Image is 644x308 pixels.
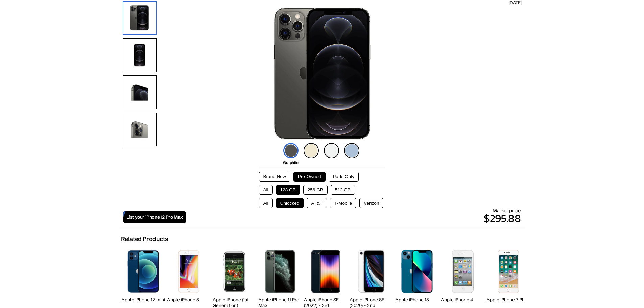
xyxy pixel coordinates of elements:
img: iPhone 12 mini [127,250,159,293]
h2: Apple iPhone 12 mini [121,297,165,303]
img: iPhone 11 Pro Max [265,250,295,293]
img: iPhone 12 Pro Max [273,6,371,141]
img: iPhone SE 3rd Gen [311,250,340,293]
button: T-Mobile [330,198,356,208]
img: iPhone (1st Generation) [221,250,247,293]
h2: Apple iPhone 8 [167,297,211,303]
p: $295.88 [186,210,521,227]
img: Front [123,38,157,72]
img: iPhone 12 Pro Max [123,1,157,35]
button: Parts Only [329,172,359,182]
img: silver-icon [324,143,339,158]
img: gold-icon [304,143,319,158]
button: Pre-Owned [293,172,326,182]
span: List your iPhone 12 Pro Max [126,214,183,220]
h2: Apple iPhone 7 Plus [486,297,530,303]
button: Unlocked [276,198,304,208]
button: All [259,198,273,208]
span: Graphite [283,160,299,165]
button: Verizon [359,198,383,208]
h2: Apple iPhone 13 [395,297,439,303]
h2: Apple iPhone 4 [441,297,485,303]
button: 512 GB [331,185,355,195]
h2: Related Products [121,235,168,243]
button: 128 GB [276,185,300,195]
button: AT&T [307,198,327,208]
img: iPhone 8 [178,250,199,293]
img: iPhone SE 2nd Gen [358,250,384,293]
button: 256 GB [303,185,328,195]
button: Brand New [259,172,290,182]
img: iPhone 7 Plus [498,250,519,293]
img: graphite-icon [283,143,299,158]
div: Market price [186,207,521,227]
img: iPhone 4s [452,250,474,293]
img: pacific-blue-icon [344,143,359,158]
button: All [259,185,273,195]
img: iPhone 13 [401,250,433,293]
img: Side [123,75,157,109]
a: List your iPhone 12 Pro Max [123,211,186,223]
img: Camera [123,113,157,146]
